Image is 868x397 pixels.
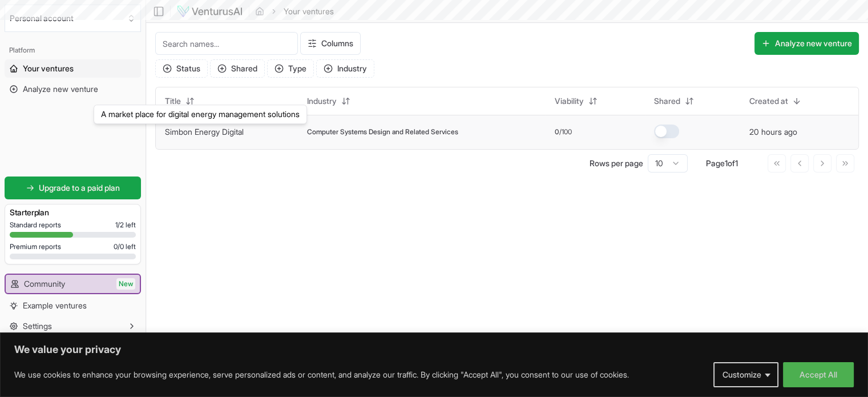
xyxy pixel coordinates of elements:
p: A market place for digital energy management solutions [101,109,300,120]
button: Customize [713,362,778,387]
p: We value your privacy [14,343,854,356]
span: Viability [555,95,584,107]
span: Title [165,95,181,107]
p: Rows per page [590,158,643,169]
a: Analyze new venture [5,80,141,98]
span: Community [24,278,65,290]
button: Created at [742,92,808,110]
span: 1 [735,158,738,168]
a: Simbon Energy Digital [165,127,244,137]
button: Columns [300,32,361,55]
h3: Starter plan [10,207,136,218]
input: Search names... [155,32,298,55]
button: Status [155,59,208,78]
p: We use cookies to enhance your browsing experience, serve personalized ads or content, and analyz... [14,368,629,382]
span: Standard reports [10,220,61,230]
span: 1 [725,158,728,168]
span: 0 [555,127,559,137]
span: Your ventures [23,63,74,74]
button: Industry [316,59,374,78]
span: Created at [749,95,788,107]
button: Viability [548,92,604,110]
button: Analyze new venture [754,32,859,55]
a: Your ventures [5,59,141,78]
button: Accept All [783,362,854,387]
button: Industry [300,92,357,110]
span: Analyze new venture [23,83,98,95]
span: of [728,158,735,168]
div: Platform [5,41,141,59]
button: Shared [647,92,701,110]
button: Simbon Energy Digital [165,126,244,138]
span: Upgrade to a paid plan [39,182,120,194]
span: Industry [307,95,337,107]
span: Example ventures [23,300,87,311]
span: 0 / 0 left [114,242,136,251]
span: Computer Systems Design and Related Services [307,127,458,137]
span: /100 [559,127,572,137]
span: Page [706,158,725,168]
span: New [116,278,135,290]
a: Example ventures [5,296,141,315]
a: CommunityNew [6,275,140,293]
span: 1 / 2 left [115,220,136,230]
button: 20 hours ago [749,126,797,138]
button: Title [158,92,201,110]
span: Settings [23,320,52,332]
button: Type [267,59,314,78]
button: Settings [5,317,141,335]
span: Shared [654,95,680,107]
button: Shared [210,59,265,78]
a: Upgrade to a paid plan [5,177,141,199]
span: Premium reports [10,242,61,251]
